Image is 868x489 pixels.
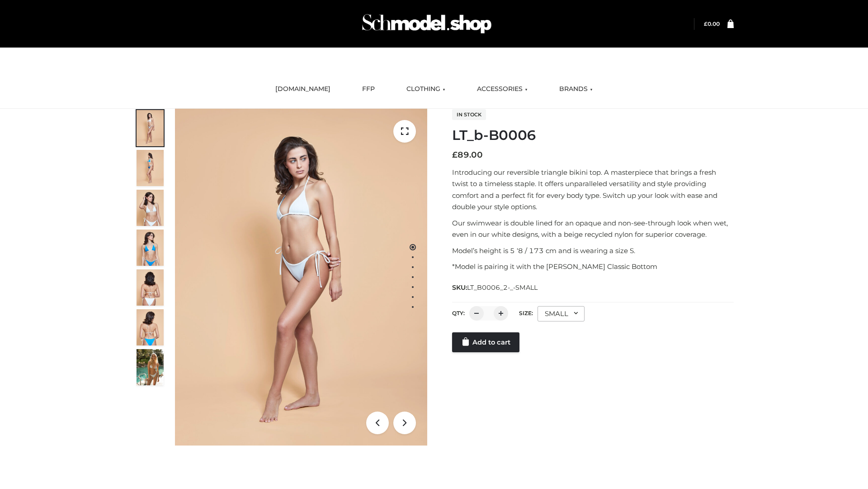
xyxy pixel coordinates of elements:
img: ArielClassicBikiniTop_CloudNine_AzureSky_OW114ECO_1-scaled.jpg [137,110,164,146]
img: ArielClassicBikiniTop_CloudNine_AzureSky_OW114ECO_2-scaled.jpg [137,150,164,186]
img: ArielClassicBikiniTop_CloudNine_AzureSky_OW114ECO_8-scaled.jpg [137,309,164,345]
img: ArielClassicBikiniTop_CloudNine_AzureSky_OW114ECO_3-scaled.jpg [137,190,164,226]
img: ArielClassicBikiniTop_CloudNine_AzureSky_OW114ECO_4-scaled.jpg [137,230,164,266]
img: Schmodel Admin 964 [359,6,495,42]
span: LT_B0006_2-_-SMALL [467,283,538,292]
a: BRANDS [552,79,599,99]
bdi: 0.00 [704,20,720,27]
a: ACCESSORIES [470,79,534,99]
img: ArielClassicBikiniTop_CloudNine_AzureSky_OW114ECO_7-scaled.jpg [137,269,164,306]
h1: LT_b-B0006 [452,127,734,144]
a: £0.00 [704,20,720,27]
span: In stock [452,109,486,120]
div: SMALL [538,306,585,321]
img: Arieltop_CloudNine_AzureSky2.jpg [137,349,164,385]
label: QTY: [452,310,465,316]
p: Introducing our reversible triangle bikini top. A masterpiece that brings a fresh twist to a time... [452,167,734,213]
a: FFP [355,79,382,99]
p: Our swimwear is double lined for an opaque and non-see-through look when wet, even in our white d... [452,217,734,240]
p: *Model is pairing it with the [PERSON_NAME] Classic Bottom [452,261,734,273]
a: Add to cart [452,332,519,352]
a: [DOMAIN_NAME] [269,79,337,99]
a: CLOTHING [400,79,452,99]
span: £ [452,150,458,160]
span: £ [704,20,708,27]
img: ArielClassicBikiniTop_CloudNine_AzureSky_OW114ECO_1 [175,109,427,446]
span: SKU: [452,282,538,293]
p: Model’s height is 5 ‘8 / 173 cm and is wearing a size S. [452,245,734,257]
bdi: 89.00 [452,150,483,160]
label: Size: [519,310,533,316]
